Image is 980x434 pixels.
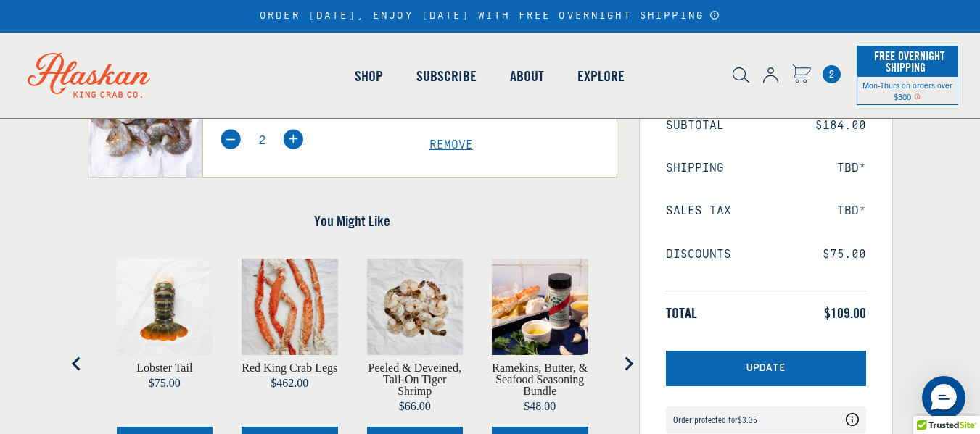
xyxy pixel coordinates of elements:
span: $48.00 [524,400,556,412]
img: minus [221,129,241,149]
h4: You Might Like [88,212,617,230]
a: About [493,35,561,117]
img: Red King Crab Legs [242,259,338,355]
span: Subtotal [666,119,724,133]
a: Cart [792,64,811,85]
div: ORDER [DATE], ENJOY [DATE] WITH FREE OVERNIGHT SHIPPING [260,10,720,22]
span: $184.00 [815,119,866,133]
a: Subscribe [400,35,493,117]
span: Shipping [666,162,724,175]
span: 2 [823,65,841,83]
span: Discounts [666,248,731,262]
img: Lobster Tail [117,259,213,355]
a: View Lobster Tail [136,362,192,374]
span: Update [746,362,786,375]
img: account [763,67,778,83]
span: $66.00 [399,400,431,412]
a: Remove [429,138,617,152]
span: Total [666,304,697,322]
img: Ramekins, Butter, & Seafood Seasoning Bundle [492,259,588,355]
a: View Red King Crab Legs [242,362,337,374]
div: Order protected for $3.35 [673,415,757,425]
button: Next slide [614,349,643,378]
span: Free Overnight Shipping [870,45,944,78]
img: search [733,67,749,83]
div: Messenger Dummy Widget [922,376,965,420]
img: plus [283,129,303,149]
a: Announcement Bar Modal [709,10,720,20]
span: $109.00 [824,304,866,322]
span: $75.00 [149,377,181,389]
img: Alaskan King Crab Co. logo [7,33,170,118]
button: Go to last slide [62,349,91,378]
span: Shipping Notice Icon [914,91,921,101]
div: Coverage Options [666,406,866,433]
a: View Peeled & Deveined, Tail-On Tiger Shrimp [367,362,464,397]
a: View Ramekins, Butter, & Seafood Seasoning Bundle [492,362,588,397]
a: Shop [338,35,400,117]
span: Mon-Thurs on orders over $300 [862,80,952,101]
a: Cart [823,65,841,83]
span: $75.00 [823,248,866,262]
a: Explore [561,35,641,117]
button: Update [666,351,866,386]
span: $462.00 [271,377,308,389]
span: Sales Tax [666,204,731,218]
img: raw tiger shrimp on butcher paper [367,259,464,355]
